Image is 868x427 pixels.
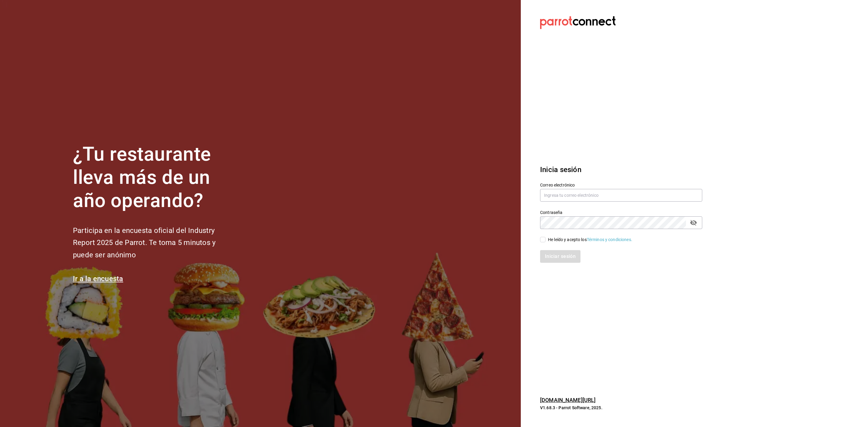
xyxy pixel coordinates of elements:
[540,397,596,403] a: [DOMAIN_NAME][URL]
[540,189,702,202] input: Ingresa tu correo electrónico
[548,237,632,243] div: He leído y acepto los
[73,143,236,212] h1: ¿Tu restaurante lleva más de un año operando?
[540,183,702,187] label: Correo electrónico
[688,218,699,228] button: passwordField
[540,210,702,215] label: Contraseña
[540,164,702,175] h3: Inicia sesión
[587,237,632,242] a: Términos y condiciones.
[73,224,236,261] h2: Participa en la encuesta oficial del Industry Report 2025 de Parrot. Te toma 5 minutos y puede se...
[73,275,123,283] a: Ir a la encuesta
[540,405,702,411] p: V1.68.3 - Parrot Software, 2025.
